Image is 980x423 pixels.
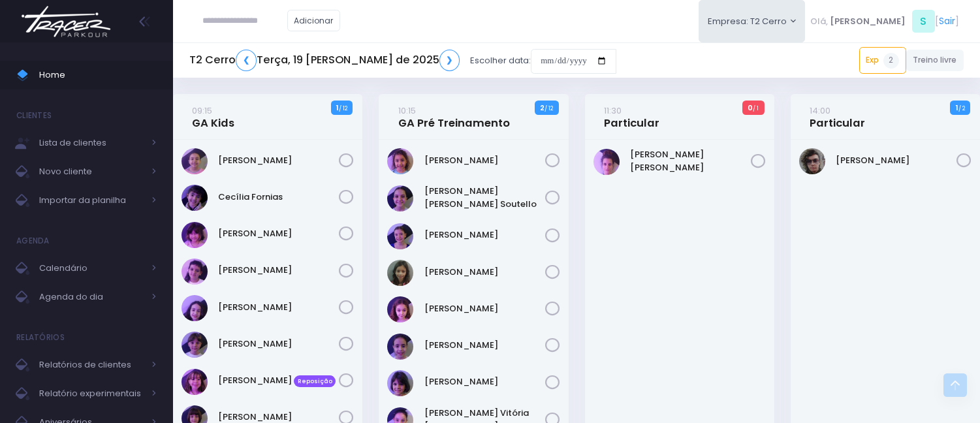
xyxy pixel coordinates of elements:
img: Malu Bernardes [387,370,413,396]
span: Agenda do dia [39,289,144,305]
img: Maria Laura Bertazzi [593,149,620,175]
small: 11:30 [604,104,622,117]
img: Cecília Fornias Gomes [182,185,208,211]
strong: 1 [956,102,958,113]
img: Julia de Campos Munhoz [387,260,413,286]
a: 09:15GA Kids [192,104,234,130]
a: [PERSON_NAME] [PERSON_NAME] [630,148,751,174]
div: [ ] [805,7,964,36]
a: [PERSON_NAME] [PERSON_NAME] Soutello [424,185,545,210]
small: 14:00 [810,104,830,117]
small: / 1 [753,104,759,112]
span: Calendário [39,260,144,277]
img: Clara Guimaraes Kron [182,258,208,285]
span: S [912,10,935,33]
a: ❯ [439,50,460,71]
a: Exp2 [859,47,906,73]
a: [PERSON_NAME] [424,375,545,388]
span: [PERSON_NAME] [830,15,906,28]
img: Isabela de Brito Moffa [182,295,208,321]
span: Novo cliente [39,163,144,180]
span: Relatórios de clientes [39,356,144,373]
span: Reposição [294,375,336,387]
small: / 2 [958,104,965,112]
a: Sair [939,14,955,28]
img: Alice Oliveira Castro [387,148,413,174]
a: [PERSON_NAME] [218,301,339,314]
img: Chiara Real Oshima Hirata [182,222,208,248]
a: [PERSON_NAME] [424,339,545,352]
strong: 2 [540,102,545,113]
a: [PERSON_NAME] [424,228,545,242]
a: [PERSON_NAME] [218,264,339,277]
span: Home [39,67,157,84]
small: 10:15 [398,104,416,117]
h4: Clientes [16,102,52,129]
a: ❮ [236,50,257,71]
img: Maria Clara Gallo [182,369,208,395]
span: Olá, [810,15,828,28]
small: / 12 [545,104,553,112]
a: [PERSON_NAME] [218,227,339,240]
a: [PERSON_NAME] [424,154,545,167]
span: Importar da planilha [39,192,144,209]
span: Lista de clientes [39,134,144,151]
img: Beatriz Cogo [182,148,208,174]
strong: 0 [748,102,753,113]
a: [PERSON_NAME] [836,154,956,167]
img: Luzia Rolfini Fernandes [387,334,413,360]
a: [PERSON_NAME] [424,266,545,279]
a: [PERSON_NAME] [424,302,545,315]
img: Luisa Tomchinsky Montezano [387,296,413,322]
small: 09:15 [192,104,212,117]
img: Maria Clara Frateschi [182,332,208,358]
h4: Relatórios [16,324,65,351]
img: Ana Helena Soutello [387,185,413,211]
a: Adicionar [287,10,341,31]
a: 14:00Particular [810,104,865,130]
h4: Agenda [16,228,50,254]
a: [PERSON_NAME] [218,337,339,351]
img: Jasmim rocha [387,223,413,249]
h5: T2 Cerro Terça, 19 [PERSON_NAME] de 2025 [189,50,460,71]
a: 11:30Particular [604,104,659,130]
span: Relatório experimentais [39,385,144,402]
a: Treino livre [906,50,964,71]
a: Cecília Fornias [218,191,339,204]
div: Escolher data: [189,46,616,76]
small: / 12 [339,104,347,112]
img: Fernando Pires Amary [799,148,825,174]
a: 10:15GA Pré Treinamento [398,104,510,130]
strong: 1 [336,102,339,113]
a: [PERSON_NAME] [218,154,339,167]
span: 2 [883,53,899,69]
a: [PERSON_NAME] Reposição [218,374,339,387]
